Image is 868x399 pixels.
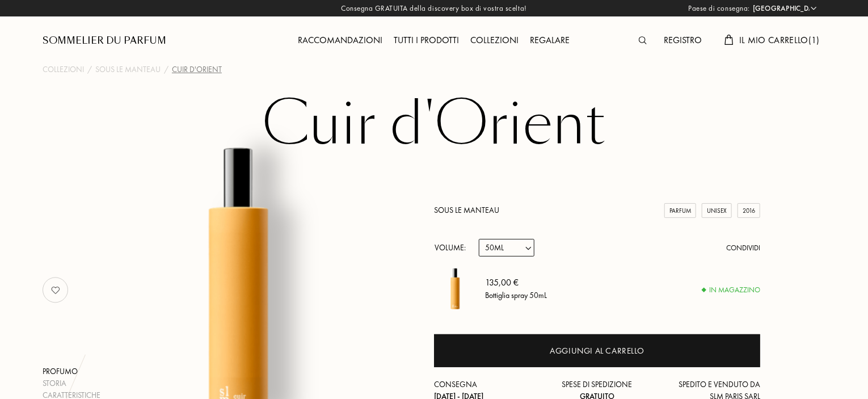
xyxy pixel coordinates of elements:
div: Registro [658,33,707,48]
a: Regalare [525,34,576,46]
div: Storia [43,377,100,389]
div: Condividi [726,242,760,254]
div: / [164,64,168,75]
a: Raccomandazioni [293,34,389,46]
div: Cuir d'Orient [172,64,222,75]
div: Tutti i prodotti [389,33,465,48]
div: Aggiungi al carrello [550,345,644,358]
div: Profumo [43,366,100,377]
div: Volume: [434,239,472,257]
img: no_like_p.png [44,279,67,301]
a: Sous le Manteau [434,205,499,215]
img: Cuir d'Orient Sous le Manteau [434,268,477,310]
div: Regalare [525,33,576,48]
div: Bottiglia spray 50mL [485,290,547,302]
h1: Cuir d'Orient [150,93,718,156]
div: 135,00 € [485,276,547,290]
a: Registro [658,34,707,46]
img: cart.svg [724,35,734,45]
a: Collezioni [43,64,84,75]
img: search_icn.svg [639,36,647,44]
a: Tutti i prodotti [389,34,465,46]
a: Sous le Manteau [95,64,161,75]
a: Collezioni [465,34,525,46]
div: Parfum [664,203,696,219]
div: 2016 [738,203,760,219]
span: Paese di consegna: [689,3,750,14]
div: Raccomandazioni [293,33,389,48]
div: / [87,64,92,75]
div: Collezioni [465,33,525,48]
span: Il mio carrello ( 1 ) [739,34,820,46]
a: Sommelier du Parfum [43,34,166,48]
div: In magazzino [702,284,760,296]
div: Unisex [702,203,732,219]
